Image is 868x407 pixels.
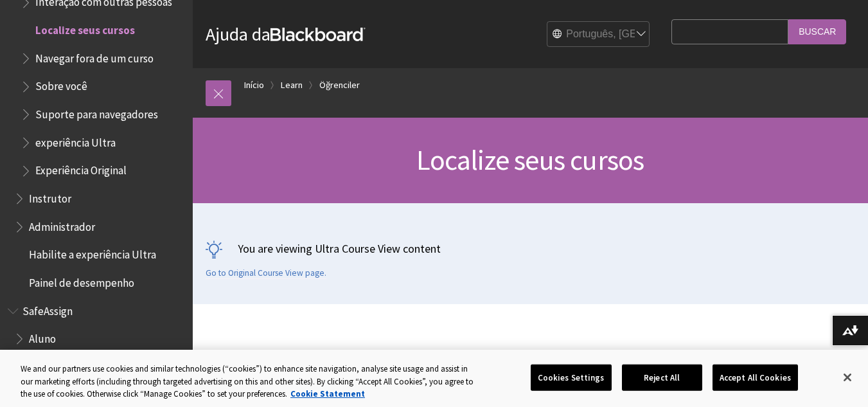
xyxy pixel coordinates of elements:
[206,240,855,257] p: You are viewing Ultra Course View content
[622,364,702,391] button: Reject All
[788,19,846,44] input: Buscar
[206,23,366,46] a: Ajuda daBlackboard
[290,388,365,399] a: More information about your privacy, opens in a new tab
[35,48,154,65] span: Navegar fora de um curso
[531,364,612,391] button: Cookies Settings
[8,300,185,406] nav: Book outline for Blackboard SafeAssign
[21,363,477,401] div: We and our partners use cookies and similar technologies (“cookies”) to enhance site navigation, ...
[281,77,303,93] a: Learn
[29,244,156,261] span: Habilite a experiência Ultra
[29,216,95,233] span: Administrador
[713,364,798,391] button: Accept All Cookies
[35,104,158,121] span: Suporte para navegadores
[22,300,73,318] span: SafeAssign
[29,272,134,289] span: Painel de desempenho
[270,28,366,41] strong: Blackboard
[833,363,862,392] button: Close
[35,160,127,177] span: Experiência Original
[29,328,56,345] span: Aluno
[35,76,87,93] span: Sobre você
[206,345,665,388] h2: Explore a página de Cursos
[319,77,360,93] a: Öğrenciler
[244,77,264,93] a: Início
[35,132,116,149] span: experiência Ultra
[29,188,71,205] span: Instrutor
[35,19,135,37] span: Localize seus cursos
[206,267,326,279] a: Go to Original Course View page.
[416,142,644,177] span: Localize seus cursos
[547,22,650,48] select: Site Language Selector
